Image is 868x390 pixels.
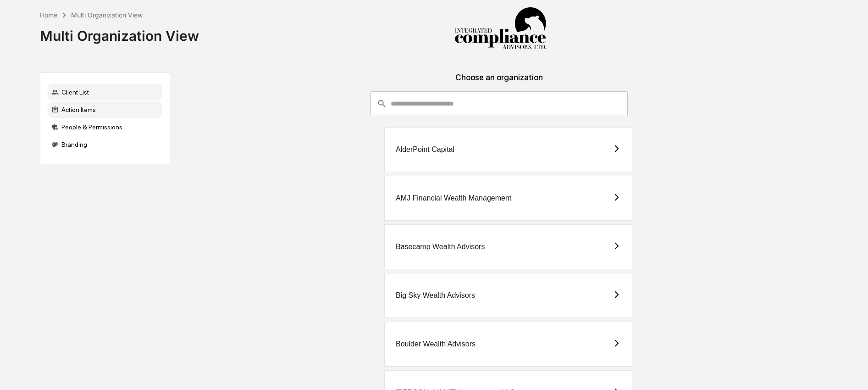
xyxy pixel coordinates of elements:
[454,7,546,50] img: Integrated Compliance Advisors
[48,84,162,100] div: Client List
[40,20,199,44] div: Multi Organization View
[396,243,485,251] div: Basecamp Wealth Advisors
[396,291,475,300] div: Big Sky Wealth Advisors
[396,145,454,154] div: AlderPoint Capital
[48,136,162,153] div: Branding
[396,194,511,202] div: AMJ Financial Wealth Management
[370,91,628,116] div: consultant-dashboard__filter-organizations-search-bar
[48,101,162,118] div: Action Items
[48,119,162,135] div: People & Permissions
[396,340,475,348] div: Boulder Wealth Advisors
[40,11,57,19] div: Home
[177,72,821,91] div: Choose an organization
[71,11,143,19] div: Multi Organization View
